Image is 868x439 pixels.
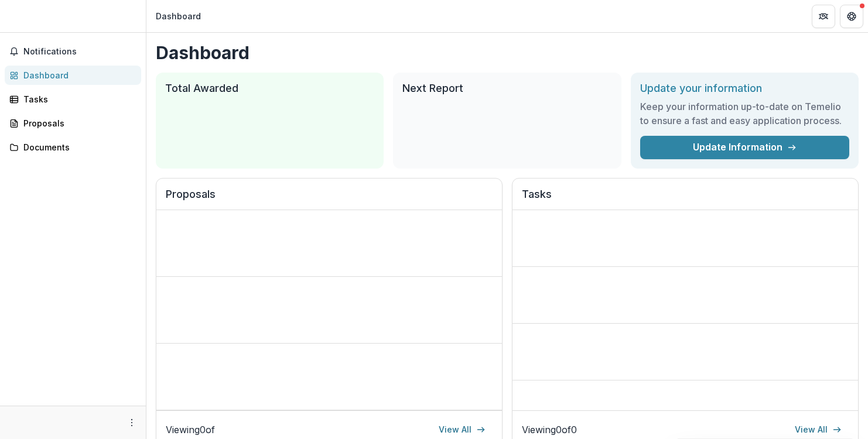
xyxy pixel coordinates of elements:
[812,5,835,28] button: Partners
[5,138,141,157] a: Documents
[156,42,859,63] h1: Dashboard
[522,188,849,210] h2: Tasks
[522,423,577,437] p: Viewing 0 of 0
[402,82,611,95] h2: Next Report
[23,47,136,57] span: Notifications
[156,10,201,22] div: Dashboard
[166,188,493,210] h2: Proposals
[125,416,139,430] button: More
[640,136,849,159] a: Update Information
[432,420,493,439] a: View All
[23,141,132,153] div: Documents
[5,42,141,61] button: Notifications
[788,420,849,439] a: View All
[165,82,374,95] h2: Total Awarded
[166,423,215,437] p: Viewing 0 of
[640,82,849,95] h2: Update your information
[151,8,206,25] nav: breadcrumb
[23,69,132,81] div: Dashboard
[23,117,132,129] div: Proposals
[5,90,141,109] a: Tasks
[640,100,849,128] h3: Keep your information up-to-date on Temelio to ensure a fast and easy application process.
[23,93,132,105] div: Tasks
[5,66,141,85] a: Dashboard
[840,5,863,28] button: Get Help
[5,114,141,133] a: Proposals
